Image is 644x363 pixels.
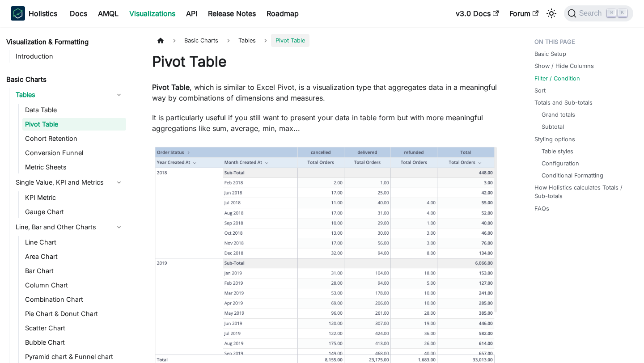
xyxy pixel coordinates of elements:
a: Tables [13,88,126,102]
img: Holistics [11,6,25,21]
p: It is particularly useful if you still want to present your data in table form but with more mean... [152,112,499,134]
nav: Breadcrumbs [152,34,499,47]
a: Grand totals [542,110,575,119]
a: Line Chart [22,236,126,249]
a: Visualizations [124,6,181,21]
a: Visualization & Formatting [4,36,126,48]
span: Search [576,9,607,17]
a: Release Notes [203,6,261,21]
h1: Pivot Table [152,53,499,71]
a: Table styles [542,147,573,156]
a: AMQL [93,6,124,21]
a: Cohort Retention [22,132,126,145]
a: Area Chart [22,250,126,263]
a: Metric Sheets [22,161,126,173]
strong: Pivot Table [152,83,190,92]
button: Switch between dark and light mode (currently light mode) [544,6,559,21]
b: Holistics [29,8,57,19]
a: Bar Chart [22,265,126,277]
a: Styling options [534,135,575,144]
a: Line, Bar and Other Charts [13,220,126,234]
a: Conditional Formatting [542,171,603,180]
span: Pivot Table [271,34,309,47]
a: Conversion Funnel [22,147,126,159]
p: , which is similar to Excel Pivot, is a visualization type that aggregates data in a meaningful w... [152,82,499,103]
a: Filter / Condition [534,74,580,83]
span: Tables [234,34,260,47]
a: FAQs [534,204,549,213]
button: Search (Command+K) [564,5,633,21]
kbd: K [618,9,627,17]
a: Data Table [22,104,126,116]
a: Pivot Table [22,118,126,131]
a: Home page [152,34,169,47]
a: Single Value, KPI and Metrics [13,175,126,190]
a: Subtotal [542,122,564,131]
kbd: ⌘ [607,9,616,17]
a: Scatter Chart [22,322,126,334]
a: Basic Charts [4,73,126,86]
a: Show / Hide Columns [534,62,594,70]
a: Docs [64,6,93,21]
a: Pyramid chart & Funnel chart [22,350,126,363]
a: Bubble Chart [22,336,126,349]
a: KPI Metric [22,191,126,204]
a: Sort [534,86,546,95]
a: Gauge Chart [22,206,126,218]
a: Configuration [542,159,579,168]
a: API [181,6,203,21]
a: Combination Chart [22,293,126,306]
a: Roadmap [261,6,304,21]
a: How Holistics calculates Totals / Sub-totals [534,183,630,200]
a: Totals and Sub-totals [534,98,593,107]
a: v3.0 Docs [450,6,504,21]
a: Forum [504,6,544,21]
a: Introduction [13,50,126,63]
a: Basic Setup [534,50,566,58]
span: Basic Charts [180,34,223,47]
a: HolisticsHolistics [11,6,57,21]
a: Pie Chart & Donut Chart [22,308,126,320]
a: Column Chart [22,279,126,291]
